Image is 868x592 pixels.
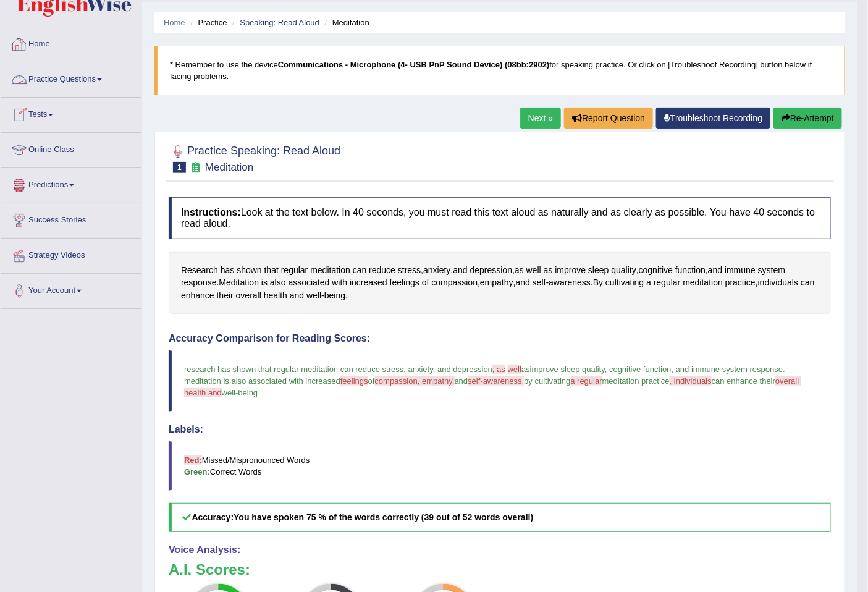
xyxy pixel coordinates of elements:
span: Click to see word definition [181,289,214,302]
span: Click to see word definition [758,264,785,277]
span: Click to see word definition [675,264,706,277]
span: Click to see word definition [369,264,395,277]
span: Click to see word definition [725,264,756,277]
span: Click to see word definition [217,289,234,302]
span: Click to see word definition [264,289,287,302]
span: , [404,365,407,374]
span: Click to see word definition [758,276,798,289]
span: well [508,365,521,374]
span: Click to see word definition [708,264,722,277]
span: , [605,365,607,374]
blockquote: Missed/Mispronounced Words Correct Words [169,441,831,491]
span: Click to see word definition [555,264,586,277]
b: Green: [184,467,210,476]
span: as [521,365,530,374]
span: Click to see word definition [453,264,468,277]
span: and depression [437,365,492,374]
b: Red: [184,455,202,465]
span: Click to see word definition [261,276,268,289]
span: Click to see word definition [398,264,421,277]
h4: Labels: [169,424,831,435]
span: Click to see word definition [264,264,279,277]
a: Strategy Videos [1,239,141,269]
span: Click to see word definition [181,276,217,289]
span: self-awareness. [468,376,524,386]
span: Click to see word definition [432,276,478,289]
span: 1 [173,162,186,173]
span: Click to see word definition [515,264,524,277]
span: and [455,376,468,386]
span: Click to see word definition [219,276,259,289]
span: research has shown that regular meditation can reduce stress [184,365,404,374]
span: Click to see word definition [306,289,321,302]
a: Troubleshoot Recording [656,108,770,129]
span: Click to see word definition [605,276,644,289]
button: Report Question [564,108,653,129]
a: Your Account [1,274,141,305]
span: Click to see word definition [683,276,723,289]
span: , individuals [670,376,712,386]
b: A.I. Scores: [169,561,250,578]
a: Success Stories [1,203,141,234]
span: and immune system response [676,365,783,374]
h5: Accuracy: [169,503,831,532]
a: Online Class [1,133,141,164]
span: Click to see word definition [350,276,387,289]
div: , , , , , . , , - . , - . [169,252,831,315]
blockquote: * Remember to use the device for speaking practice. Or click on [Troubleshoot Recording] button b... [154,46,845,95]
li: Meditation [322,17,369,28]
a: Home [164,18,185,27]
span: , [672,365,674,374]
span: Click to see word definition [654,276,681,289]
span: meditation is also associated with increased [184,376,340,386]
b: You have spoken 75 % of the words correctly (39 out of 52 words overall) [234,512,533,522]
span: Click to see word definition [270,276,286,289]
span: Click to see word definition [526,264,541,277]
a: Home [1,27,141,58]
span: meditation practice [602,376,670,386]
a: Practice Questions [1,62,141,93]
span: Click to see word definition [725,276,756,289]
span: Click to see word definition [324,289,345,302]
span: Click to see word definition [353,264,367,277]
a: Speaking: Read Aloud [240,18,319,27]
span: Click to see word definition [236,289,261,302]
span: can enhance their [712,376,775,386]
span: Click to see word definition [549,276,591,289]
span: Click to see word definition [533,276,546,289]
span: of [368,376,375,386]
h4: Voice Analysis: [169,544,831,556]
span: Click to see word definition [332,276,347,289]
span: Click to see word definition [181,264,218,277]
h4: Accuracy Comparison for Reading Scores: [169,333,831,344]
span: Click to see word definition [612,264,636,277]
span: well-being [222,388,258,397]
span: Click to see word definition [390,276,419,289]
span: compassion, empathy, [375,376,455,386]
button: Re-Attempt [773,108,842,129]
span: Click to see word definition [639,264,673,277]
h2: Practice Speaking: Read Aloud [169,142,340,173]
span: Click to see word definition [237,264,261,277]
span: cognitive function [609,365,671,374]
span: Click to see word definition [290,289,304,302]
span: Click to see word definition [221,264,235,277]
span: Click to see word definition [516,276,530,289]
span: Click to see word definition [544,264,553,277]
span: , as [492,365,505,374]
small: Meditation [205,161,253,173]
span: Click to see word definition [281,264,308,277]
span: Click to see word definition [310,264,350,277]
small: Exam occurring question [189,162,202,174]
span: . [783,365,785,374]
span: feelings [340,376,368,386]
a: Tests [1,98,141,129]
span: Click to see word definition [801,276,815,289]
li: Practice [187,17,227,28]
span: Click to see word definition [646,276,651,289]
b: Communications - Microphone (4- USB PnP Sound Device) (08bb:2902) [278,60,550,69]
span: improve sleep quality [530,365,605,374]
h4: Look at the text below. In 40 seconds, you must read this text aloud as naturally and as clearly ... [169,197,831,239]
span: by cultivating [524,376,570,386]
span: Click to see word definition [423,264,450,277]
